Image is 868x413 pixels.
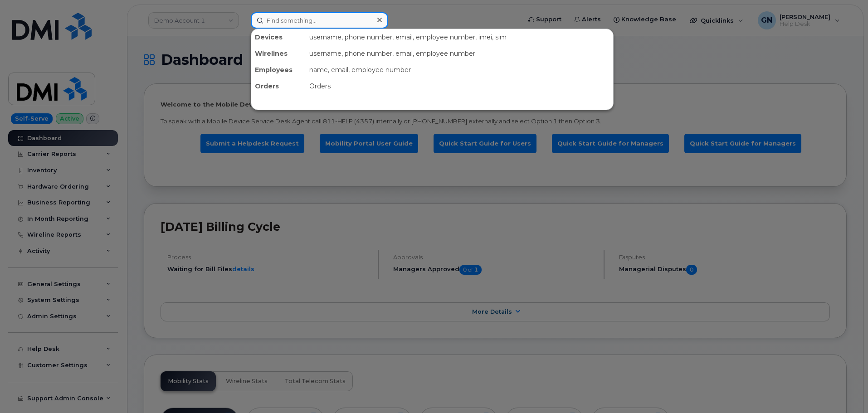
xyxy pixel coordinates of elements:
[306,62,613,78] div: name, email, employee number
[306,29,613,45] div: username, phone number, email, employee number, imei, sim
[251,78,306,94] div: Orders
[251,29,306,45] div: Devices
[251,45,306,62] div: Wirelines
[251,62,306,78] div: Employees
[306,78,613,94] div: Orders
[306,45,613,62] div: username, phone number, email, employee number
